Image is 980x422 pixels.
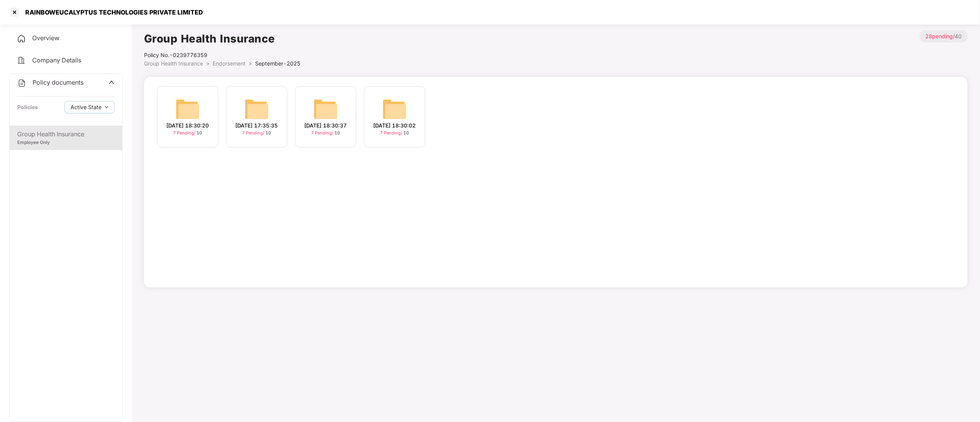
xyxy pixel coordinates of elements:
[32,34,59,42] span: Overview
[374,121,416,130] div: [DATE] 18:30:02
[17,139,115,146] div: Employee Only
[108,79,115,85] span: up
[255,60,300,67] span: September-2025
[249,60,252,67] span: >
[382,97,407,121] img: svg+xml;base64,PHN2ZyB4bWxucz0iaHR0cDovL3d3dy53My5vcmcvMjAwMC9zdmciIHdpZHRoPSI2NCIgaGVpZ2h0PSI2NC...
[920,30,968,43] p: / 40
[174,130,197,136] span: 7 Pending /
[167,121,209,130] div: [DATE] 18:30:20
[311,130,340,136] div: 10
[17,129,115,139] div: Group Health Insurance
[175,97,200,121] img: svg+xml;base64,PHN2ZyB4bWxucz0iaHR0cDovL3d3dy53My5vcmcvMjAwMC9zdmciIHdpZHRoPSI2NCIgaGVpZ2h0PSI2NC...
[313,97,338,121] img: svg+xml;base64,PHN2ZyB4bWxucz0iaHR0cDovL3d3dy53My5vcmcvMjAwMC9zdmciIHdpZHRoPSI2NCIgaGVpZ2h0PSI2NC...
[243,130,271,136] div: 10
[17,56,26,65] img: svg+xml;base64,PHN2ZyB4bWxucz0iaHR0cDovL3d3dy53My5vcmcvMjAwMC9zdmciIHdpZHRoPSIyNCIgaGVpZ2h0PSIyNC...
[305,121,347,130] div: [DATE] 18:30:37
[70,103,102,111] span: Active State
[174,130,202,136] div: 10
[244,97,269,121] img: svg+xml;base64,PHN2ZyB4bWxucz0iaHR0cDovL3d3dy53My5vcmcvMjAwMC9zdmciIHdpZHRoPSI2NCIgaGVpZ2h0PSI2NC...
[380,130,404,136] span: 7 Pending /
[206,60,210,67] span: >
[32,56,81,64] span: Company Details
[213,60,246,67] span: Endorsement
[243,130,266,136] span: 7 Pending /
[144,60,203,67] span: Group Health Insurance
[311,130,335,136] span: 7 Pending /
[33,79,84,86] span: Policy documents
[17,103,38,111] div: Policies
[236,121,278,130] div: [DATE] 17:35:35
[144,51,300,59] div: Policy No.- 0239776359
[926,33,953,39] span: 28 pending
[17,34,26,43] img: svg+xml;base64,PHN2ZyB4bWxucz0iaHR0cDovL3d3dy53My5vcmcvMjAwMC9zdmciIHdpZHRoPSIyNCIgaGVpZ2h0PSIyNC...
[21,8,203,16] div: RAINBOWEUCALYPTUS TECHNOLOGIES PRIVATE LIMITED
[380,130,409,136] div: 10
[144,30,300,47] h1: Group Health Insurance
[17,79,26,88] img: svg+xml;base64,PHN2ZyB4bWxucz0iaHR0cDovL3d3dy53My5vcmcvMjAwMC9zdmciIHdpZHRoPSIyNCIgaGVpZ2h0PSIyNC...
[64,101,115,113] button: Active Statedown
[105,105,108,110] span: down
